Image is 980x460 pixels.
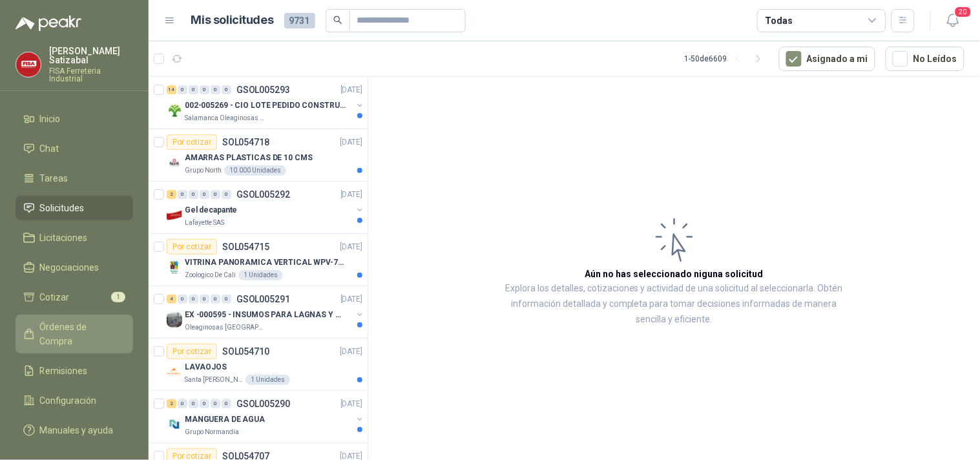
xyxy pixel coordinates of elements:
[185,218,224,228] p: Lafayette SAS
[224,165,286,176] div: 10.000 Unidades
[149,339,368,391] a: Por cotizarSOL054710[DATE] Company LogoLAVAOJOSSanta [PERSON_NAME]1 Unidades
[185,309,346,321] p: EX -000595 - INSUMOS PARA LAGNAS Y OFICINAS PLANTA
[185,204,237,216] p: Gel decapante
[16,136,133,161] a: Chat
[211,399,220,408] div: 0
[16,255,133,280] a: Negociaciones
[167,187,365,228] a: 2 0 0 0 0 0 GSOL005292[DATE] Company LogoGel decapanteLafayette SAS
[185,427,239,437] p: Grupo Normandía
[340,293,362,306] p: [DATE]
[333,16,342,25] span: search
[185,361,227,373] p: LAVAOJOS
[40,423,114,437] span: Manuales y ayuda
[185,413,265,426] p: MANGUERA DE AGUA
[40,201,85,215] span: Solicitudes
[211,190,220,199] div: 0
[167,417,182,432] img: Company Logo
[40,393,97,408] span: Configuración
[167,344,217,359] div: Por cotizar
[185,152,313,164] p: AMARRAS PLASTICAS DE 10 CMS
[167,260,182,275] img: Company Logo
[200,399,209,408] div: 0
[191,11,274,30] h1: Mis solicitudes
[222,138,269,147] p: SOL054718
[340,241,362,253] p: [DATE]
[185,270,236,280] p: Zoologico De Cali
[236,190,290,199] p: GSOL005292
[200,85,209,94] div: 0
[222,242,269,251] p: SOL054715
[16,16,81,31] img: Logo peakr
[167,82,365,123] a: 14 0 0 0 0 0 GSOL005293[DATE] Company Logo002-005269 - CIO LOTE PEDIDO CONSTRUCCIONSalamanca Olea...
[185,322,266,333] p: Oleaginosas [GEOGRAPHIC_DATA][PERSON_NAME]
[245,375,290,385] div: 1 Unidades
[167,190,176,199] div: 2
[886,47,964,71] button: No Leídos
[185,165,222,176] p: Grupo North
[16,225,133,250] a: Licitaciones
[200,295,209,304] div: 0
[149,129,368,182] a: Por cotizarSOL054718[DATE] Company LogoAMARRAS PLASTICAS DE 10 CMSGrupo North10.000 Unidades
[222,85,231,94] div: 0
[167,239,217,255] div: Por cotizar
[167,85,176,94] div: 14
[779,47,875,71] button: Asignado a mi
[178,295,187,304] div: 0
[211,85,220,94] div: 0
[16,285,133,309] a: Cotizar1
[16,418,133,443] a: Manuales y ayuda
[49,47,133,65] p: [PERSON_NAME] Satizabal
[200,190,209,199] div: 0
[167,399,176,408] div: 2
[340,398,362,410] p: [DATE]
[40,112,61,126] span: Inicio
[222,190,231,199] div: 0
[167,291,365,333] a: 4 0 0 0 0 0 GSOL005291[DATE] Company LogoEX -000595 - INSUMOS PARA LAGNAS Y OFICINAS PLANTAOleagi...
[167,312,182,328] img: Company Logo
[284,13,315,28] span: 9731
[16,359,133,383] a: Remisiones
[167,207,182,223] img: Company Logo
[167,364,182,380] img: Company Logo
[40,171,68,185] span: Tareas
[16,388,133,413] a: Configuración
[185,113,266,123] p: Salamanca Oleaginosas SAS
[16,315,133,353] a: Órdenes de Compra
[185,256,346,269] p: VITRINA PANORAMICA VERTICAL WPV-700FA
[167,295,176,304] div: 4
[16,107,133,131] a: Inicio
[766,14,793,28] div: Todas
[189,399,198,408] div: 0
[340,346,362,358] p: [DATE]
[40,231,88,245] span: Licitaciones
[111,292,125,302] span: 1
[40,364,88,378] span: Remisiones
[16,196,133,220] a: Solicitudes
[685,48,769,69] div: 1 - 50 de 6609
[189,190,198,199] div: 0
[340,84,362,96] p: [DATE]
[167,103,182,118] img: Company Logo
[222,399,231,408] div: 0
[189,295,198,304] div: 0
[185,375,243,385] p: Santa [PERSON_NAME]
[222,347,269,356] p: SOL054710
[236,295,290,304] p: GSOL005291
[941,9,964,32] button: 20
[49,67,133,83] p: FISA Ferreteria Industrial
[585,267,764,281] h3: Aún no has seleccionado niguna solicitud
[211,295,220,304] div: 0
[222,295,231,304] div: 0
[236,85,290,94] p: GSOL005293
[40,141,59,156] span: Chat
[185,99,346,112] p: 002-005269 - CIO LOTE PEDIDO CONSTRUCCION
[167,396,365,437] a: 2 0 0 0 0 0 GSOL005290[DATE] Company LogoMANGUERA DE AGUAGrupo Normandía
[167,134,217,150] div: Por cotizar
[238,270,283,280] div: 1 Unidades
[40,260,99,275] span: Negociaciones
[340,189,362,201] p: [DATE]
[40,290,70,304] span: Cotizar
[149,234,368,286] a: Por cotizarSOL054715[DATE] Company LogoVITRINA PANORAMICA VERTICAL WPV-700FAZoologico De Cali1 Un...
[16,166,133,191] a: Tareas
[178,190,187,199] div: 0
